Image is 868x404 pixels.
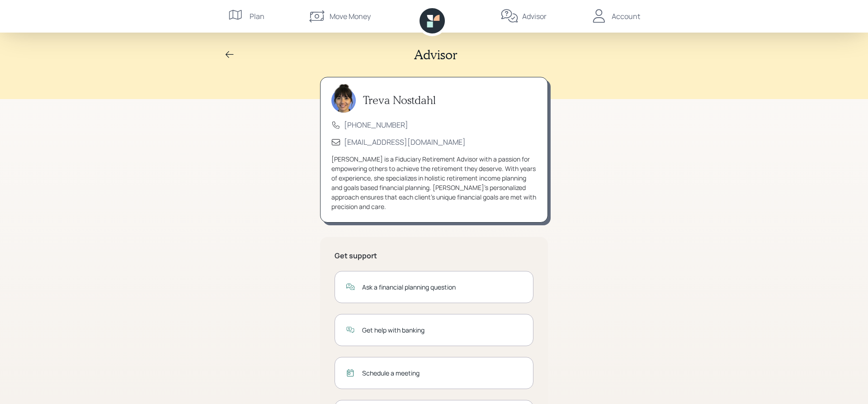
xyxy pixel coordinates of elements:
[344,137,466,147] a: [EMAIL_ADDRESS][DOMAIN_NAME]
[362,368,522,378] div: Schedule a meeting
[250,11,264,22] div: Plan
[331,84,356,113] img: treva-nostdahl-headshot.png
[414,47,458,62] h2: Advisor
[363,94,436,107] h3: Treva Nostdahl
[362,282,522,292] div: Ask a financial planning question
[330,11,371,22] div: Move Money
[335,252,533,260] h5: Get support
[331,154,537,211] div: [PERSON_NAME] is a Fiduciary Retirement Advisor with a passion for empowering others to achieve t...
[612,11,640,22] div: Account
[344,120,408,130] a: [PHONE_NUMBER]
[362,325,522,335] div: Get help with banking
[522,11,547,22] div: Advisor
